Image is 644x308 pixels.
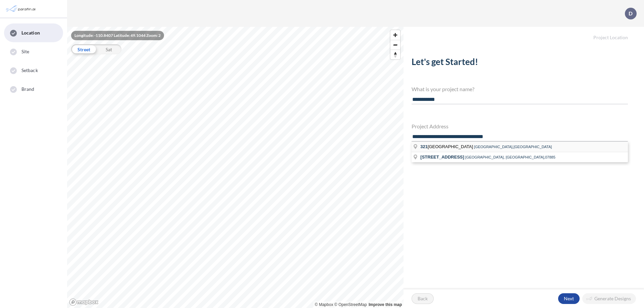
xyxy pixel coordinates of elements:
canvas: Map [67,27,404,308]
a: OpenStreetMap [334,302,367,307]
span: Brand [21,86,35,93]
a: Mapbox homepage [69,298,99,306]
p: Next [564,295,574,302]
button: Next [558,293,580,304]
span: [GEOGRAPHIC_DATA],[GEOGRAPHIC_DATA] [474,145,552,149]
button: Reset bearing to north [390,50,400,59]
div: Street [71,44,96,54]
h5: Project Location [404,27,644,41]
div: Longitude: -110.8407 Latitude: 49.1044 Zoom: 2 [71,31,164,40]
button: Zoom in [390,30,400,40]
span: Location [21,29,40,36]
img: Parafin [5,3,38,15]
span: [GEOGRAPHIC_DATA], [GEOGRAPHIC_DATA],07885 [465,155,555,159]
h4: What is your project name? [412,86,628,92]
a: Mapbox [315,302,333,307]
span: [GEOGRAPHIC_DATA] [420,144,474,149]
span: Setback [21,67,38,74]
button: Zoom out [390,40,400,50]
span: [STREET_ADDRESS] [420,155,464,160]
h4: Project Address [412,123,628,129]
p: D [629,10,633,16]
a: Improve this map [369,302,402,307]
span: Site [21,48,29,55]
div: Sat [96,44,121,54]
span: 321 [420,144,428,149]
h2: Let's get Started! [412,57,628,70]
